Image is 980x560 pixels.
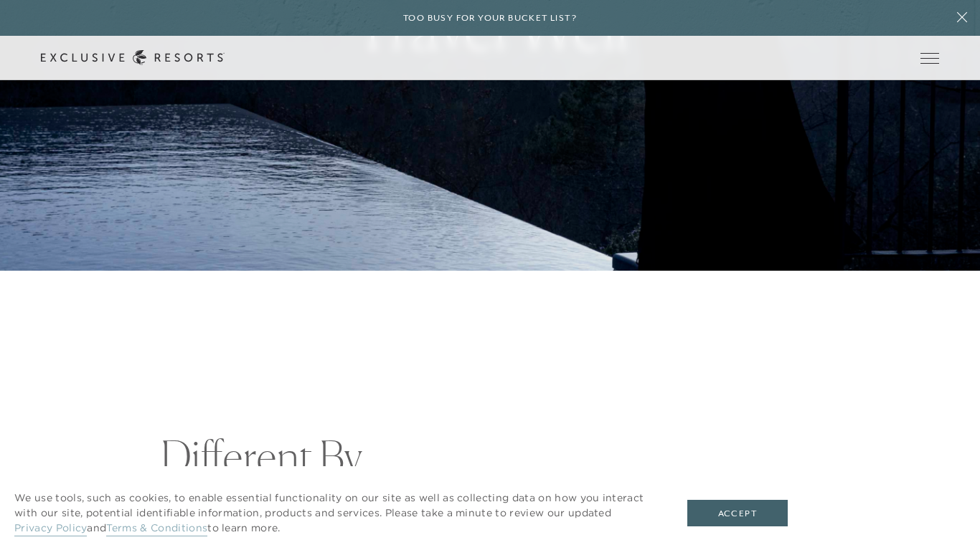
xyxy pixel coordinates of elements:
[161,435,429,521] h2: Different By Design
[14,491,659,536] p: We use tools, such as cookies, to enable essential functionality on our site as well as collectin...
[687,500,788,527] button: Accept
[106,521,207,536] a: Terms & Conditions
[14,521,87,536] a: Privacy Policy
[403,11,577,25] h6: Too busy for your bucket list?
[920,53,939,63] button: Open navigation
